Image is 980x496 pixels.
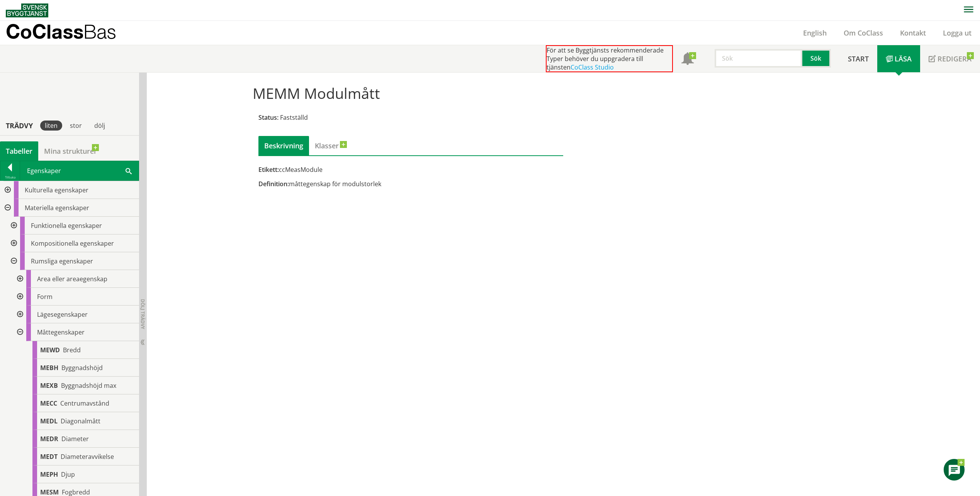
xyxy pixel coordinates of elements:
[61,452,114,461] span: Diameteravvikelse
[839,45,877,72] a: Start
[795,28,835,37] a: English
[139,299,146,329] span: Dölj trädvy
[40,346,60,354] span: MEWD
[31,221,102,230] span: Funktionella egenskaper
[65,121,87,131] div: stor
[6,21,133,45] a: CoClassBas
[895,54,912,63] span: Läsa
[25,204,89,212] span: Materiella egenskaper
[253,85,727,102] h1: MEMM Modulmått
[40,470,58,479] span: MEPH
[40,452,58,461] span: MEDT
[280,113,308,122] span: Fastställd
[38,141,103,161] a: Mina strukturer
[848,54,869,63] span: Start
[258,165,279,174] span: Etikett:
[258,113,279,122] span: Status:
[61,417,100,425] span: Diagonalmått
[63,346,81,354] span: Bredd
[90,121,110,131] div: dölj
[61,470,75,479] span: Djup
[546,45,673,72] div: För att se Byggtjänsts rekommenderade Typer behöver du uppgradera till tjänsten
[40,381,58,390] span: MEXB
[60,399,109,408] span: Centrumavstånd
[31,257,93,265] span: Rumsliga egenskaper
[258,165,564,174] div: ccMeasModule
[40,399,57,408] span: MECC
[61,381,116,390] span: Byggnadshöjd max
[802,49,831,68] button: Sök
[571,63,614,71] a: CoClass Studio
[877,45,920,72] a: Läsa
[61,435,89,443] span: Diameter
[920,45,980,72] a: Redigera
[309,136,345,155] a: Klasser
[31,239,114,248] span: Kompositionella egenskaper
[40,121,62,131] div: liten
[892,28,934,37] a: Kontakt
[83,20,116,43] span: Bas
[25,186,88,194] span: Kulturella egenskaper
[715,49,802,68] input: Sök
[934,28,980,37] a: Logga ut
[37,310,88,319] span: Lägesegenskaper
[6,3,48,17] img: Svensk Byggtjänst
[258,180,289,188] span: Definition:
[40,364,58,372] span: MEBH
[37,292,53,301] span: Form
[2,121,37,130] div: Trädvy
[258,180,564,188] div: måttegenskap för modulstorlek
[6,27,116,36] p: CoClass
[40,435,58,443] span: MEDR
[681,53,694,66] span: Notifikationer
[37,328,85,336] span: Måttegenskaper
[0,174,20,180] div: Tillbaka
[37,275,107,283] span: Area eller areaegenskap
[40,417,58,425] span: MEDL
[20,161,139,180] div: Egenskaper
[938,54,972,63] span: Redigera
[835,28,892,37] a: Om CoClass
[258,136,309,155] div: Beskrivning
[61,364,103,372] span: Byggnadshöjd
[126,166,132,175] span: Sök i tabellen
